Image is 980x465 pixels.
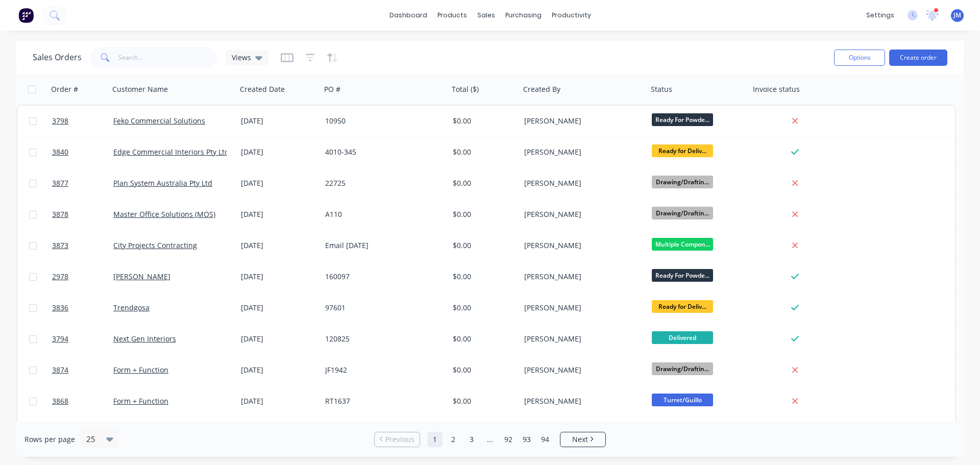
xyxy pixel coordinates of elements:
[652,207,713,219] span: Drawing/Draftin...
[52,106,113,136] a: 3798
[652,238,713,251] span: Multiple Compon...
[33,53,82,62] h1: Sales Orders
[241,272,317,282] div: [DATE]
[501,432,516,447] a: Page 92
[325,240,438,251] div: Email [DATE]
[52,230,113,261] a: 3873
[113,272,170,281] a: [PERSON_NAME]
[112,84,168,94] div: Customer Name
[524,209,638,219] div: [PERSON_NAME]
[240,84,285,94] div: Created Date
[834,50,885,66] button: Options
[889,50,947,66] button: Create order
[651,84,672,94] div: Status
[453,178,513,188] div: $0.00
[524,272,638,282] div: [PERSON_NAME]
[325,365,438,375] div: JF1942
[385,434,414,445] span: Previous
[453,303,513,313] div: $0.00
[524,116,638,126] div: [PERSON_NAME]
[453,240,513,251] div: $0.00
[52,292,113,323] a: 3836
[652,331,713,344] span: Delivered
[524,178,638,188] div: [PERSON_NAME]
[524,365,638,375] div: [PERSON_NAME]
[524,147,638,157] div: [PERSON_NAME]
[52,209,68,219] span: 3878
[427,432,443,447] a: Page 1 is your current page
[52,272,68,282] span: 2978
[753,84,800,94] div: Invoice status
[523,84,560,94] div: Created By
[52,261,113,292] a: 2978
[453,272,513,282] div: $0.00
[452,84,479,94] div: Total ($)
[524,240,638,251] div: [PERSON_NAME]
[652,176,713,188] span: Drawing/Draftin...
[547,8,596,23] div: productivity
[52,147,68,157] span: 3840
[325,116,438,126] div: 10950
[953,11,961,20] span: JM
[52,240,68,251] span: 3873
[652,144,713,157] span: Ready for Deliv...
[537,432,553,447] a: Page 94
[52,417,113,448] a: 3869
[24,434,75,445] span: Rows per page
[524,303,638,313] div: [PERSON_NAME]
[52,168,113,199] a: 3877
[241,240,317,251] div: [DATE]
[572,434,588,445] span: Next
[113,178,212,188] a: Plan System Australia Pty Ltd
[325,209,438,219] div: A110
[652,113,713,126] span: Ready For Powde...
[113,147,229,157] a: Edge Commercial Interiors Pty Ltd
[453,116,513,126] div: $0.00
[453,334,513,344] div: $0.00
[375,434,420,445] a: Previous page
[241,365,317,375] div: [DATE]
[18,8,34,23] img: Factory
[524,334,638,344] div: [PERSON_NAME]
[652,362,713,375] span: Drawing/Draftin...
[453,147,513,157] div: $0.00
[861,8,899,23] div: settings
[113,334,176,344] a: Next Gen Interiors
[384,8,432,23] a: dashboard
[519,432,534,447] a: Page 93
[51,84,78,94] div: Order #
[482,432,498,447] a: Jump forward
[500,8,547,23] div: purchasing
[113,240,197,250] a: City Projects Contracting
[324,84,340,94] div: PO #
[432,8,472,23] div: products
[241,303,317,313] div: [DATE]
[241,147,317,157] div: [DATE]
[52,365,68,375] span: 3874
[113,303,150,312] a: Trendgosa
[52,303,68,313] span: 3836
[52,199,113,230] a: 3878
[453,209,513,219] div: $0.00
[113,396,168,406] a: Form + Function
[652,269,713,282] span: Ready For Powde...
[325,147,438,157] div: 4010-345
[52,178,68,188] span: 3877
[453,365,513,375] div: $0.00
[652,394,713,406] span: Turret/Guillo
[52,324,113,354] a: 3794
[325,303,438,313] div: 97601
[52,396,68,406] span: 3868
[325,396,438,406] div: RT1637
[232,52,251,63] span: Views
[241,209,317,219] div: [DATE]
[113,116,205,126] a: Feko Commercial Solutions
[453,396,513,406] div: $0.00
[325,272,438,282] div: 160097
[560,434,605,445] a: Next page
[370,432,610,447] ul: Pagination
[464,432,479,447] a: Page 3
[241,334,317,344] div: [DATE]
[113,365,168,375] a: Form + Function
[652,300,713,313] span: Ready for Deliv...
